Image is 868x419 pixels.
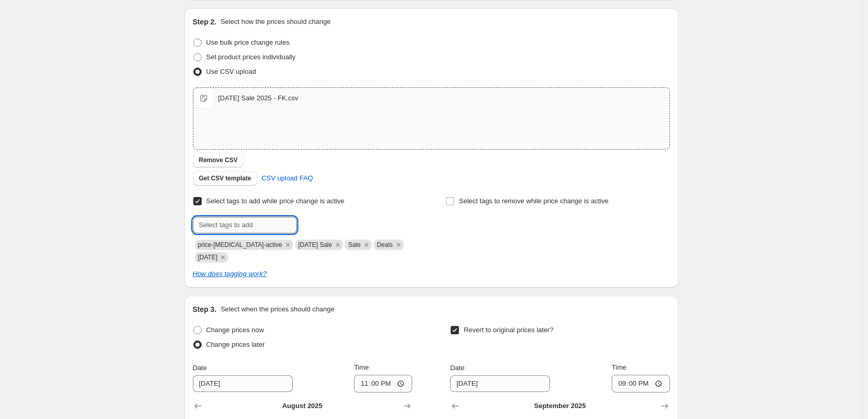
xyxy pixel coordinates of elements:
span: Time [354,363,369,371]
span: Change prices later [206,341,265,348]
span: Date [193,364,207,372]
span: Labor Day [198,254,218,261]
span: price-change-job-active [198,241,282,248]
input: 8/20/2025 [450,375,550,392]
input: Select tags to add [193,217,297,233]
input: 12:00 [354,375,412,392]
h2: Step 2. [193,17,217,27]
span: Revert to original prices later? [464,326,554,334]
span: Time [612,363,626,371]
h2: Step 3. [193,304,217,315]
button: Remove Sale [362,240,371,250]
span: Date [450,364,464,372]
button: Remove CSV [193,153,244,167]
span: Change prices now [206,326,264,334]
span: Select tags to add while price change is active [206,197,345,205]
a: How does tagging work? [193,270,267,278]
span: Remove CSV [199,156,238,164]
button: Remove Labor Day Sale [333,240,343,250]
button: Show previous month, August 2025 [448,399,463,413]
input: 12:00 [612,375,670,392]
button: Show next month, September 2025 [400,399,414,413]
span: Select tags to remove while price change is active [459,197,609,205]
div: [DATE] Sale 2025 - FK.csv [218,93,298,103]
span: Set product prices individually [206,53,296,61]
span: Use CSV upload [206,68,256,75]
button: Show previous month, July 2025 [191,399,205,413]
span: Deals [377,241,393,248]
p: Select when the prices should change [220,304,334,315]
span: CSV upload FAQ [261,173,313,184]
button: Remove price-change-job-active [283,240,293,250]
a: CSV upload FAQ [255,170,319,187]
span: Sale [348,241,361,248]
button: Remove Deals [394,240,403,250]
button: Get CSV template [193,171,258,186]
p: Select how the prices should change [220,17,331,27]
button: Show next month, October 2025 [657,399,672,413]
span: Get CSV template [199,174,252,182]
span: Use bulk price change rules [206,38,290,46]
button: Remove Labor Day [218,253,228,262]
input: 8/20/2025 [193,375,293,392]
span: Labor Day Sale [298,241,332,248]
